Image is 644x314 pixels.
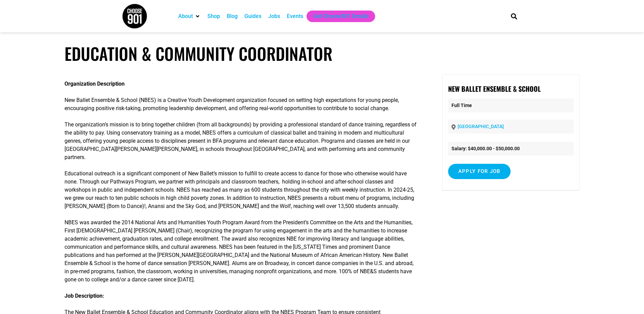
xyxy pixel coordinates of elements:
[65,43,580,64] h1: Education & Community Coordinator
[448,84,541,94] strong: New Ballet Ensemble & School
[207,12,220,20] a: Shop
[65,219,417,284] p: NBES was awarded the 2014 National Arts and Humanities Youth Program Award from the President’s C...
[313,12,368,20] a: Get Choose901 Emails
[178,12,193,20] a: About
[65,121,417,161] p: The organization’s mission is to bring together children (from all backgrounds) by providing a pr...
[244,12,261,20] a: Guides
[65,96,417,112] p: New Ballet Ensemble & School (NBES) is a Creative Youth Development organization focused on setti...
[448,142,574,156] li: Salary: $40,000.00 - $50,000.00
[268,12,280,20] a: Jobs
[65,81,125,87] strong: Organization Description
[458,124,504,129] a: [GEOGRAPHIC_DATA]
[175,11,204,22] div: About
[65,293,104,299] strong: Job Description:
[65,170,417,210] p: Educational outreach is a significant component of New Ballet’s mission to fulfill to create acce...
[508,11,519,22] div: Search
[448,99,574,112] p: Full Time
[175,11,499,22] nav: Main nav
[287,12,303,20] a: Events
[227,12,238,20] a: Blog
[448,164,511,179] input: Apply for job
